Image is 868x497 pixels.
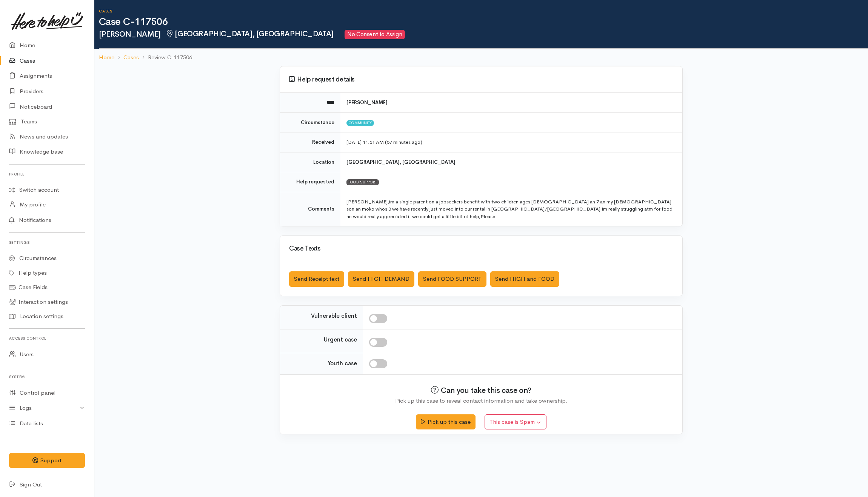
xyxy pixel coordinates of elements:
[9,453,85,468] button: Support
[490,271,559,287] button: Send HIGH and FOOD
[289,377,673,395] h2: Can you take this case on?
[345,30,405,39] span: No Consent to Assign
[346,159,456,165] b: [GEOGRAPHIC_DATA], [GEOGRAPHIC_DATA]
[280,132,340,152] td: Received
[280,112,340,132] td: Circumstance
[387,397,576,405] div: Pick up this case to reveal contact information and take ownership.
[416,414,475,430] button: Pick up this case
[418,271,486,287] button: Send FOOD SUPPORT
[165,29,334,38] span: [GEOGRAPHIC_DATA], [GEOGRAPHIC_DATA]
[123,53,139,62] a: Cases
[346,120,374,126] span: Community
[99,9,868,13] h6: Cases
[99,17,868,28] h1: Case C-117506
[324,335,357,344] label: Urgent case
[99,53,114,62] a: Home
[346,99,388,106] b: [PERSON_NAME]
[9,237,85,248] h6: Settings
[280,172,340,192] td: Help requested
[328,359,357,368] label: Youth case
[485,414,546,430] button: This case is Spam
[99,30,868,39] h2: [PERSON_NAME]
[289,271,344,287] button: Send Receipt text
[311,312,357,320] label: Vulnerable client
[289,245,673,252] h3: Case Texts
[340,132,682,152] td: [DATE] 11:51 AM (57 minutes ago)
[340,192,682,226] td: [PERSON_NAME],im a single parent on a jobseekers benefit with two children ages [DEMOGRAPHIC_DATA...
[280,152,340,172] td: Location
[348,271,414,287] button: Send HIGH DEMAND
[9,372,85,382] h6: System
[9,169,85,179] h6: Profile
[289,76,673,83] h3: Help request details
[9,333,85,343] h6: Access control
[280,192,340,226] td: Comments
[94,49,868,66] nav: breadcrumb
[139,53,192,62] li: Review C-117506
[346,179,379,185] div: FOOD SUPPORT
